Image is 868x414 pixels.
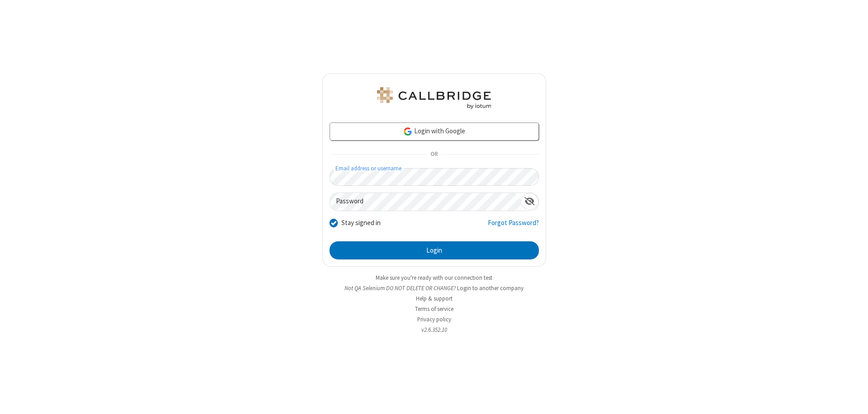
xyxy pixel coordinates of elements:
label: Stay signed in [341,218,381,228]
li: Not QA Selenium DO NOT DELETE OR CHANGE? [322,284,546,292]
input: Password [330,193,521,211]
iframe: Chat [845,390,861,408]
img: QA Selenium DO NOT DELETE OR CHANGE [375,87,493,109]
a: Terms of service [415,305,453,313]
span: OR [427,148,441,161]
button: Login to another company [457,284,524,292]
a: Privacy policy [417,315,451,323]
a: Login with Google [330,122,539,141]
button: Login [330,241,539,259]
div: Show password [521,193,538,210]
img: google-icon.png [403,127,413,136]
a: Help & support [416,295,453,302]
a: Make sure you're ready with our connection test [376,274,492,282]
a: Forgot Password? [488,218,539,235]
li: v2.6.352.10 [322,325,546,334]
input: Email address or username [330,168,539,186]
